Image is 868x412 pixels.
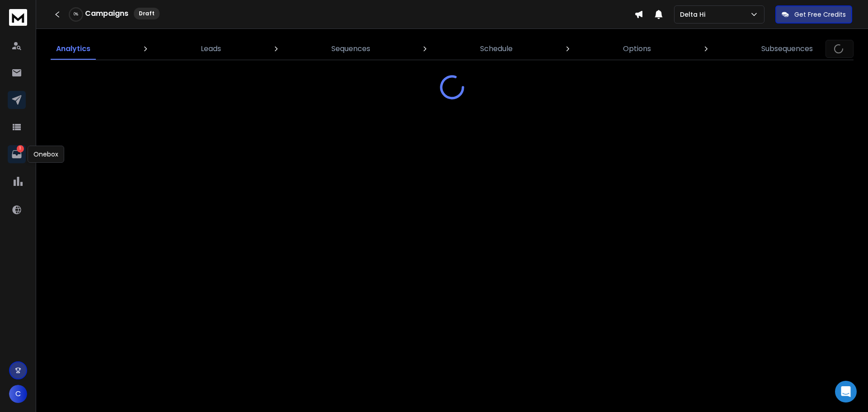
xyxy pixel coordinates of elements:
[201,43,221,54] p: Leads
[134,8,160,19] div: Draft
[835,381,857,403] div: Open Intercom Messenger
[756,38,818,60] a: Subsequences
[74,12,78,17] p: 0 %
[775,5,852,24] button: Get Free Credits
[9,385,27,403] button: C
[9,9,27,26] img: logo
[17,145,24,152] p: 1
[8,145,26,163] a: 1
[326,38,376,60] a: Sequences
[794,10,846,19] p: Get Free Credits
[331,43,370,54] p: Sequences
[195,38,226,60] a: Leads
[28,146,64,163] div: Onebox
[618,38,656,60] a: Options
[480,43,513,54] p: Schedule
[85,8,128,19] h1: Campaigns
[680,10,709,19] p: Delta Hi
[761,43,813,54] p: Subsequences
[56,43,90,54] p: Analytics
[475,38,518,60] a: Schedule
[623,43,651,54] p: Options
[51,38,96,60] a: Analytics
